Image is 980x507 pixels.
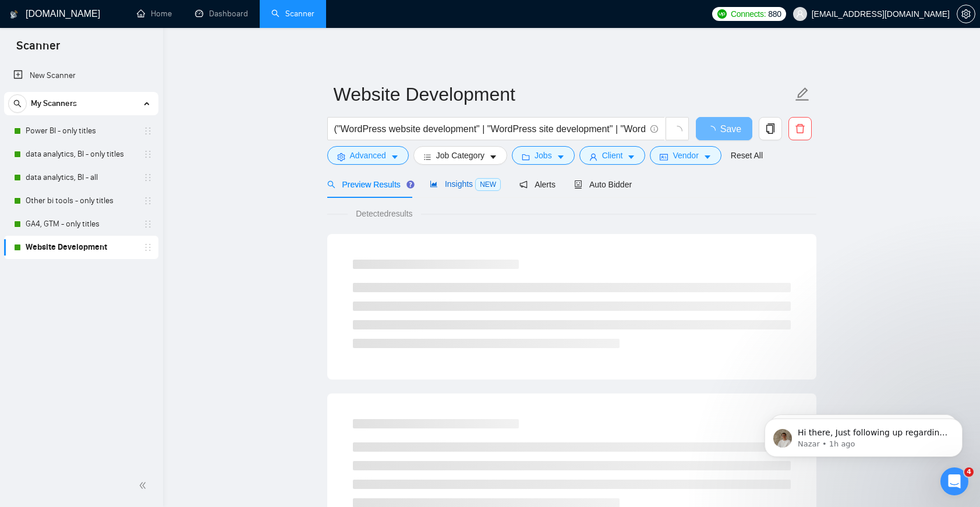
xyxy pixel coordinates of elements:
span: Advanced [350,149,386,162]
span: Vendor [673,149,698,162]
span: caret-down [627,153,635,161]
span: search [9,100,26,108]
a: Reset All [731,149,763,162]
div: Tooltip anchor [405,179,416,190]
span: holder [143,196,153,205]
span: user [796,10,804,18]
span: notification [519,180,528,189]
button: userClientcaret-down [579,146,646,165]
span: copy [759,123,781,134]
button: barsJob Categorycaret-down [413,146,507,165]
span: robot [574,180,582,189]
img: logo [10,5,18,24]
span: holder [143,126,153,136]
span: Insights [430,179,501,189]
button: idcardVendorcaret-down [650,146,721,165]
span: holder [143,150,153,159]
a: Power BI - only titles [26,119,136,143]
span: holder [143,219,153,229]
span: 880 [768,8,781,20]
span: Auto Bidder [574,180,632,189]
span: holder [143,173,153,182]
a: GA4, GTM - only titles [26,212,136,236]
input: Search Freelance Jobs... [334,122,645,136]
a: New Scanner [13,64,149,87]
span: Alerts [519,180,556,189]
span: search [327,180,335,189]
span: area-chart [430,180,438,188]
span: caret-down [557,153,565,161]
span: 4 [964,467,974,477]
a: setting [957,9,975,19]
a: data analytics, BI - only titles [26,143,136,166]
span: folder [522,153,530,161]
button: search [8,94,27,113]
a: homeHome [137,9,172,19]
li: New Scanner [4,64,158,87]
span: Connects: [731,8,766,20]
span: Client [602,149,623,162]
span: caret-down [391,153,399,161]
span: info-circle [650,125,658,133]
button: settingAdvancedcaret-down [327,146,409,165]
span: edit [795,87,810,102]
span: NEW [475,178,501,191]
span: holder [143,243,153,252]
span: setting [957,9,975,19]
button: copy [759,117,782,140]
span: setting [337,153,345,161]
button: delete [788,117,812,140]
span: Save [720,122,741,136]
span: loading [672,126,682,136]
span: delete [789,123,811,134]
button: Save [696,117,752,140]
a: searchScanner [271,9,314,19]
input: Scanner name... [334,80,793,109]
a: data analytics, BI - all [26,166,136,189]
button: setting [957,5,975,23]
span: double-left [139,480,150,491]
li: My Scanners [4,92,158,259]
span: user [589,153,597,161]
span: Jobs [535,149,552,162]
span: Preview Results [327,180,411,189]
span: My Scanners [31,92,77,115]
span: caret-down [703,153,712,161]
span: loading [706,126,720,135]
iframe: Intercom notifications message [747,394,980,476]
a: Website Development [26,236,136,259]
span: Detected results [348,207,420,220]
span: Job Category [436,149,484,162]
button: folderJobscaret-down [512,146,575,165]
span: idcard [660,153,668,161]
img: upwork-logo.png [717,9,727,19]
a: dashboardDashboard [195,9,248,19]
span: Scanner [7,37,69,62]
a: Other bi tools - only titles [26,189,136,212]
span: bars [423,153,431,161]
span: caret-down [489,153,497,161]
iframe: Intercom live chat [940,467,968,495]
